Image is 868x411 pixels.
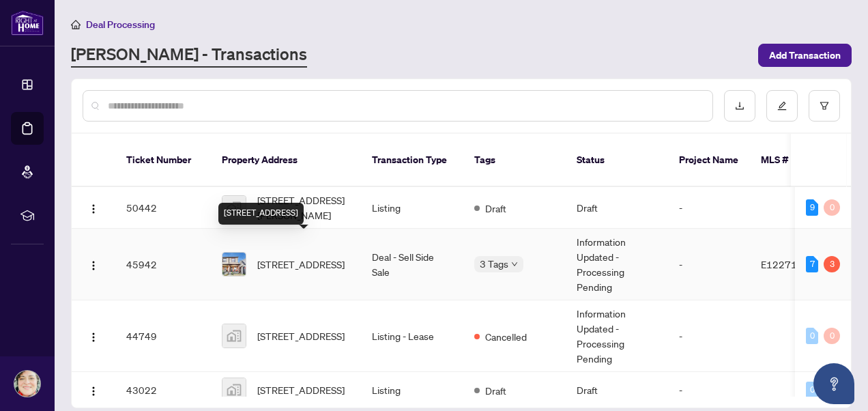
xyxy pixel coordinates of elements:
[758,44,852,67] button: Add Transaction
[566,229,668,300] td: Information Updated - Processing Pending
[824,199,840,216] div: 0
[361,300,463,372] td: Listing - Lease
[88,386,99,397] img: Logo
[222,378,246,401] img: thumbnail-img
[88,260,99,271] img: Logo
[361,372,463,408] td: Listing
[566,300,668,372] td: Information Updated - Processing Pending
[361,187,463,229] td: Listing
[115,372,211,408] td: 43022
[668,134,750,187] th: Project Name
[71,20,81,29] span: home
[83,197,104,218] button: Logo
[485,329,527,344] span: Cancelled
[735,101,744,111] span: download
[806,256,818,272] div: 7
[14,371,40,397] img: Profile Icon
[806,382,818,398] div: 0
[463,134,566,187] th: Tags
[766,90,798,122] button: edit
[668,372,750,408] td: -
[11,10,44,36] img: logo
[566,187,668,229] td: Draft
[115,229,211,300] td: 45942
[361,134,463,187] th: Transaction Type
[750,134,832,187] th: MLS #
[257,257,345,272] span: [STREET_ADDRESS]
[222,196,246,219] img: thumbnail-img
[257,382,345,397] span: [STREET_ADDRESS]
[511,261,518,268] span: down
[86,18,155,31] span: Deal Processing
[71,43,307,68] a: [PERSON_NAME] - Transactions
[668,187,750,229] td: -
[668,300,750,372] td: -
[824,328,840,344] div: 0
[769,44,841,66] span: Add Transaction
[761,258,815,270] span: E12271386
[88,203,99,214] img: Logo
[361,229,463,300] td: Deal - Sell Side Sale
[257,193,350,223] span: [STREET_ADDRESS][PERSON_NAME]
[485,201,506,216] span: Draft
[820,101,829,111] span: filter
[566,372,668,408] td: Draft
[813,363,854,404] button: Open asap
[566,134,668,187] th: Status
[222,253,246,276] img: thumbnail-img
[480,256,508,272] span: 3 Tags
[806,328,818,344] div: 0
[806,199,818,216] div: 9
[211,134,361,187] th: Property Address
[218,203,304,225] div: [STREET_ADDRESS]
[115,300,211,372] td: 44749
[485,383,506,398] span: Draft
[724,90,755,122] button: download
[257,328,345,343] span: [STREET_ADDRESS]
[777,101,787,111] span: edit
[222,324,246,348] img: thumbnail-img
[824,256,840,272] div: 3
[115,187,211,229] td: 50442
[668,229,750,300] td: -
[809,90,840,122] button: filter
[115,134,211,187] th: Ticket Number
[83,253,104,275] button: Logo
[83,325,104,347] button: Logo
[83,379,104,401] button: Logo
[88,332,99,343] img: Logo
